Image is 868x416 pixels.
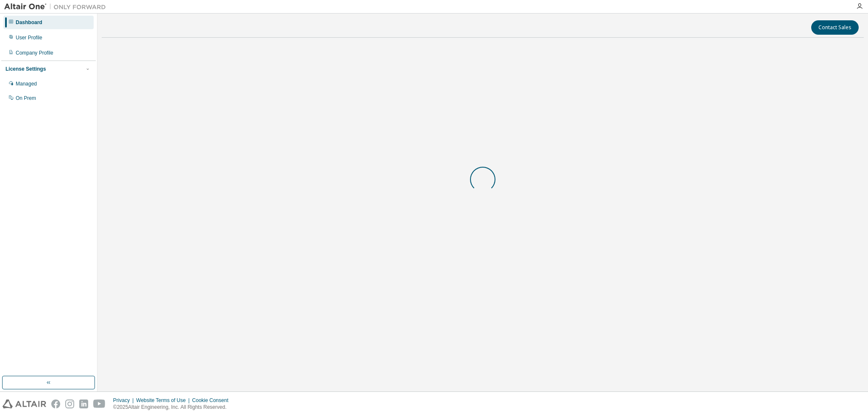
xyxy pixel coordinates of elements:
div: Privacy [113,397,136,404]
div: User Profile [16,34,42,41]
img: youtube.svg [93,399,106,408]
img: instagram.svg [65,399,74,408]
img: altair_logo.svg [3,399,46,408]
div: Cookie Consent [192,397,233,404]
div: Website Terms of Use [136,397,192,404]
button: Contact Sales [811,20,859,35]
img: Altair One [4,3,110,11]
div: License Settings [6,66,46,72]
div: Managed [16,80,37,87]
img: facebook.svg [51,399,60,408]
img: linkedin.svg [79,399,88,408]
div: Company Profile [16,50,53,56]
p: © 2025 Altair Engineering, Inc. All Rights Reserved. [113,404,234,411]
div: On Prem [16,95,36,102]
div: Dashboard [16,19,42,26]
